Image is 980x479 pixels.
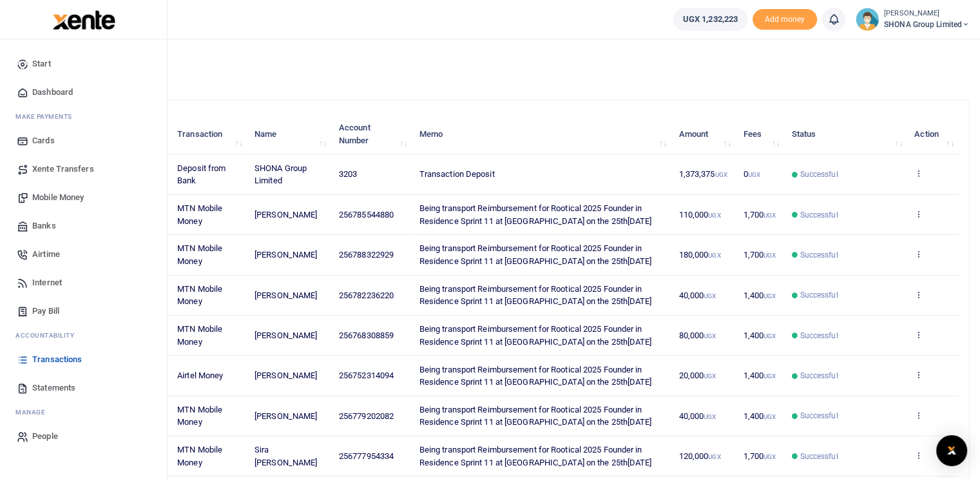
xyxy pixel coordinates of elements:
span: 180,000 [678,250,720,260]
span: MTN Mobile Money [177,405,222,427]
a: People [10,422,157,451]
span: MTN Mobile Money [177,324,222,347]
span: Being transport Reimbursement for Rootical 2025 Founder in Residence Sprint 11 at [GEOGRAPHIC_DAT... [419,243,652,266]
span: 1,700 [743,451,776,461]
span: 256768308859 [339,331,394,340]
span: Banks [32,219,56,232]
a: Pay Bill [10,297,157,325]
li: Toup your wallet [753,9,817,30]
span: 256788322929 [339,250,394,260]
li: Wallet ballance [668,8,753,31]
li: M [10,107,157,127]
small: [PERSON_NAME] [884,8,970,19]
th: Account Number: activate to sort column ascending [332,114,412,154]
th: Status: activate to sort column ascending [784,114,907,154]
span: 1,400 [743,290,776,300]
a: Cards [10,127,157,155]
span: Start [32,57,51,70]
span: Successful [800,370,838,382]
span: [PERSON_NAME] [255,371,317,380]
span: Being transport Reimbursement for Rootical 2025 Founder in Residence Sprint 11 at [GEOGRAPHIC_DAT... [419,203,652,226]
span: Successful [800,168,838,180]
span: 256782236220 [339,290,394,300]
p: Download [49,54,970,67]
small: UGX [748,171,760,178]
span: Mobile Money [32,191,84,204]
span: Pay Bill [32,305,59,318]
span: People [32,430,58,443]
span: Add money [753,9,817,30]
small: UGX [708,212,720,219]
span: Successful [800,330,838,341]
span: 1,700 [743,210,776,219]
span: MTN Mobile Money [177,445,222,467]
th: Name: activate to sort column ascending [247,114,332,154]
span: 120,000 [678,451,720,461]
th: Action: activate to sort column ascending [907,114,959,154]
a: Add money [753,14,817,23]
th: Transaction: activate to sort column ascending [170,114,247,154]
span: [PERSON_NAME] [255,290,317,300]
span: MTN Mobile Money [177,243,222,266]
li: Ac [10,325,157,345]
span: 1,400 [743,371,776,380]
a: Airtime [10,240,157,269]
a: Statements [10,374,157,402]
span: 1,400 [743,331,776,340]
a: Banks [10,212,157,240]
li: M [10,402,157,422]
th: Amount: activate to sort column ascending [671,114,736,154]
span: [PERSON_NAME] [255,411,317,421]
span: 256777954334 [339,451,394,461]
span: Being transport Reimbursement for Rootical 2025 Founder in Residence Sprint 11 at [GEOGRAPHIC_DAT... [419,365,652,387]
span: 40,000 [678,411,716,421]
span: 110,000 [678,210,720,219]
span: Being transport Reimbursement for Rootical 2025 Founder in Residence Sprint 11 at [GEOGRAPHIC_DAT... [419,405,652,427]
span: MTN Mobile Money [177,203,222,226]
a: Dashboard [10,78,157,107]
small: UGX [764,292,776,300]
th: Fees: activate to sort column ascending [736,114,784,154]
span: Airtime [32,248,60,261]
a: Internet [10,269,157,297]
small: UGX [764,252,776,259]
a: UGX 1,232,223 [673,8,747,31]
a: Mobile Money [10,183,157,212]
div: Open Intercom Messenger [936,435,967,466]
span: anage [22,407,46,417]
small: UGX [708,252,720,259]
span: 80,000 [678,331,716,340]
span: Cards [32,134,55,147]
span: Being transport Reimbursement for Rootical 2025 Founder in Residence Sprint 11 at [GEOGRAPHIC_DAT... [419,284,652,307]
span: 20,000 [678,371,716,380]
span: ake Payments [22,112,72,121]
img: profile-user [856,8,879,31]
span: Being transport Reimbursement for Rootical 2025 Founder in Residence Sprint 11 at [GEOGRAPHIC_DAT... [419,324,652,347]
a: Xente Transfers [10,155,157,183]
span: Statements [32,382,75,394]
small: UGX [764,413,776,420]
span: 1,400 [743,411,776,421]
span: Internet [32,276,62,289]
span: SHONA Group Limited [255,163,307,186]
span: Successful [800,410,838,422]
small: UGX [764,453,776,460]
span: Deposit from Bank [177,163,226,186]
span: 256779202082 [339,411,394,421]
span: SHONA Group Limited [884,19,970,30]
a: logo-small logo-large logo-large [52,14,115,24]
small: UGX [704,413,716,420]
span: [PERSON_NAME] [255,250,317,260]
span: 0 [743,169,760,179]
small: UGX [715,171,727,178]
span: Xente Transfers [32,163,94,176]
small: UGX [764,372,776,380]
span: [PERSON_NAME] [255,331,317,340]
img: logo-large [53,10,115,30]
span: Successful [800,209,838,221]
span: 1,373,375 [678,169,727,179]
span: Transactions [32,353,82,366]
span: Airtel Money [177,371,223,380]
a: Transactions [10,345,157,374]
span: 3203 [339,169,357,179]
